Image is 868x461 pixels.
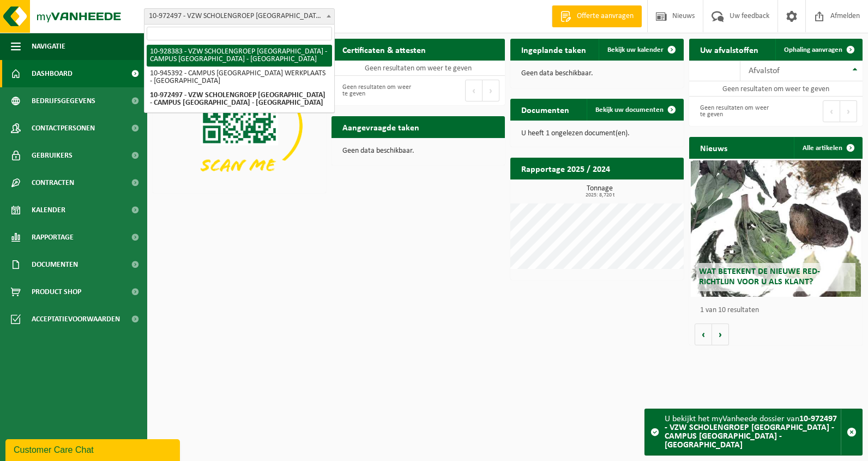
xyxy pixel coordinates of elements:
div: Geen resultaten om weer te geven [695,99,770,123]
p: U heeft 1 ongelezen document(en). [521,130,673,137]
iframe: chat widget [5,437,182,461]
p: Geen data beschikbaar. [521,70,673,77]
span: Contracten [32,169,74,196]
li: 10-972497 - VZW SCHOLENGROEP [GEOGRAPHIC_DATA] - CAMPUS [GEOGRAPHIC_DATA] - [GEOGRAPHIC_DATA] [147,88,332,110]
span: Bekijk uw documenten [595,106,664,113]
button: Volgende [712,324,729,345]
span: Afvalstof [749,67,780,75]
span: Contactpersonen [32,115,95,142]
span: Documenten [32,251,78,278]
span: Bekijk uw kalender [607,46,664,53]
span: Acceptatievoorwaarden [32,306,120,333]
button: Next [483,80,499,101]
span: Wat betekent de nieuwe RED-richtlijn voor u als klant? [699,267,820,286]
a: Wat betekent de nieuwe RED-richtlijn voor u als klant? [691,160,861,297]
span: Offerte aanvragen [574,11,636,22]
td: Geen resultaten om weer te geven [331,61,505,76]
span: Product Shop [32,278,81,306]
span: Gebruikers [32,142,73,169]
h2: Aangevraagde taken [331,116,430,137]
li: 10-945392 - CAMPUS [GEOGRAPHIC_DATA] WERKPLAATS - [GEOGRAPHIC_DATA] [147,67,332,88]
a: Ophaling aanvragen [775,39,861,61]
p: 1 van 10 resultaten [700,307,857,314]
h3: Tonnage [516,185,684,198]
div: Geen resultaten om weer te geven [337,79,413,103]
div: U bekijkt het myVanheede dossier van [665,409,841,455]
span: 10-972497 - VZW SCHOLENGROEP SINT-MICHIEL - CAMPUS BARNUM - ROESELARE [144,9,334,24]
button: Next [840,100,857,122]
span: 2025: 8,720 t [516,193,684,198]
strong: 10-972497 - VZW SCHOLENGROEP [GEOGRAPHIC_DATA] - CAMPUS [GEOGRAPHIC_DATA] - [GEOGRAPHIC_DATA] [665,415,837,450]
h2: Nieuws [689,137,738,158]
a: Bekijk rapportage [602,179,683,201]
span: Navigatie [32,33,65,60]
a: Alle artikelen [794,137,861,159]
h2: Documenten [510,99,580,120]
span: 10-972497 - VZW SCHOLENGROEP SINT-MICHIEL - CAMPUS BARNUM - ROESELARE [144,8,335,25]
span: Bedrijfsgegevens [32,87,95,115]
h2: Rapportage 2025 / 2024 [510,158,621,179]
span: Ophaling aanvragen [784,46,842,53]
a: Offerte aanvragen [552,5,642,27]
img: Download de VHEPlus App [153,61,326,191]
span: Rapportage [32,224,74,251]
p: Geen data beschikbaar. [342,147,494,155]
span: Kalender [32,196,65,224]
a: Bekijk uw documenten [587,99,683,121]
span: Dashboard [32,60,73,87]
li: 10-928383 - VZW SCHOLENGROEP [GEOGRAPHIC_DATA] - CAMPUS [GEOGRAPHIC_DATA] - [GEOGRAPHIC_DATA] [147,45,332,67]
a: Bekijk uw kalender [599,39,683,61]
h2: Ingeplande taken [510,39,597,60]
td: Geen resultaten om weer te geven [689,81,863,97]
button: Previous [465,80,483,101]
button: Previous [823,100,840,122]
h2: Certificaten & attesten [331,39,437,60]
button: Vorige [695,324,712,345]
h2: Uw afvalstoffen [689,39,769,60]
